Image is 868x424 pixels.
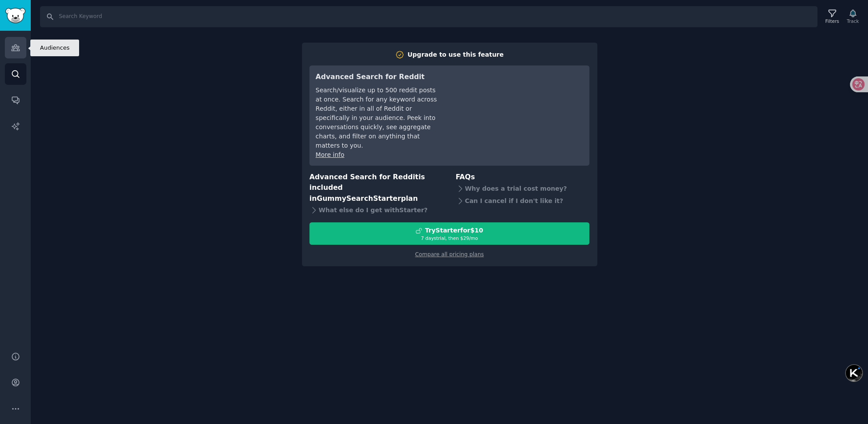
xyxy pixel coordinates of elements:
div: Can I cancel if I don't like it? [456,195,590,207]
a: More info [316,151,344,158]
div: Filters [825,18,839,24]
button: TryStarterfor$107 daystrial, then $29/mo [309,222,589,245]
h3: Advanced Search for Reddit is included in plan [309,172,443,204]
img: GummySearch logo [5,8,25,23]
div: Search/visualize up to 500 reddit posts at once. Search for any keyword across Reddit, either in ... [316,86,439,150]
div: Upgrade to use this feature [407,50,504,59]
a: Compare all pricing plans [415,251,483,257]
iframe: YouTube video player [451,72,583,138]
div: 7 days trial, then $ 29 /mo [310,235,589,241]
input: Search Keyword [40,6,817,27]
div: Why does a trial cost money? [456,182,590,195]
div: Try Starter for $10 [425,226,483,235]
h3: FAQs [456,172,590,183]
span: GummySearch Starter [317,194,401,203]
h3: Advanced Search for Reddit [316,72,439,83]
div: What else do I get with Starter ? [309,204,443,216]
